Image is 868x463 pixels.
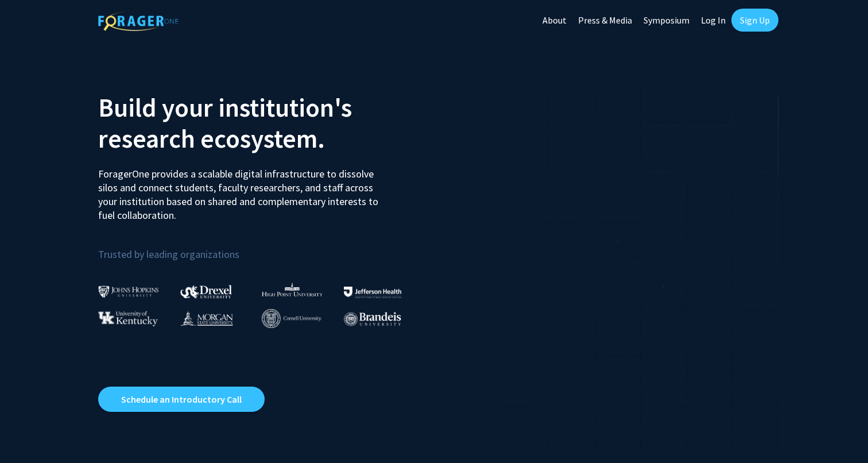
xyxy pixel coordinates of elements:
p: ForagerOne provides a scalable digital infrastructure to dissolve silos and connect students, fac... [98,159,386,222]
img: ForagerOne Logo [98,11,179,31]
p: Trusted by leading organizations [98,232,425,263]
img: High Point University [262,283,323,296]
img: University of Kentucky [98,311,158,326]
img: Johns Hopkins University [98,285,159,298]
h2: Build your institution's research ecosystem. [98,92,425,154]
img: Brandeis University [344,312,401,326]
img: Thomas Jefferson University [344,287,401,298]
img: Drexel University [180,285,232,298]
a: Opens in a new tab [98,387,265,412]
img: Cornell University [262,309,321,328]
img: Morgan State University [180,311,233,326]
a: Sign Up [731,9,778,32]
